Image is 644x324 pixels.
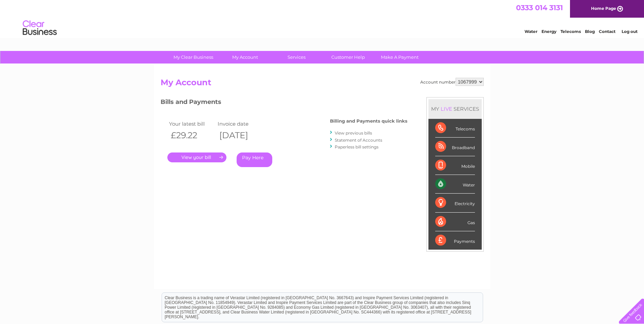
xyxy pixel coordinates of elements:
[22,18,57,38] img: logo.png
[320,51,376,64] a: Customer Help
[216,119,265,128] td: Invoice date
[167,128,216,142] th: £29.22
[420,78,484,86] div: Account number
[165,51,221,64] a: My Clear Business
[269,51,325,64] a: Services
[516,3,563,12] a: 0333 014 3131
[372,51,428,64] a: Make A Payment
[161,78,484,91] h2: My Account
[435,175,475,194] div: Water
[217,51,273,64] a: My Account
[428,99,482,119] div: MY SERVICES
[435,119,475,138] div: Telecoms
[335,138,382,143] a: Statement of Accounts
[237,152,272,167] a: Pay Here
[435,213,475,231] div: Gas
[599,29,615,34] a: Contact
[439,106,454,112] div: LIVE
[162,4,483,33] div: Clear Business is a trading name of Verastar Limited (registered in [GEOGRAPHIC_DATA] No. 3667643...
[167,119,216,128] td: Your latest bill
[435,231,475,250] div: Payments
[435,138,475,156] div: Broadband
[585,29,595,34] a: Blog
[560,29,581,34] a: Telecoms
[622,29,638,34] a: Log out
[541,29,556,34] a: Energy
[435,194,475,212] div: Electricity
[335,144,379,149] a: Paperless bill settings
[435,156,475,175] div: Mobile
[161,97,407,109] h3: Bills and Payments
[335,130,372,136] a: View previous bills
[330,119,407,124] h4: Billing and Payments quick links
[216,128,265,142] th: [DATE]
[525,29,537,34] a: Water
[167,152,226,162] a: .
